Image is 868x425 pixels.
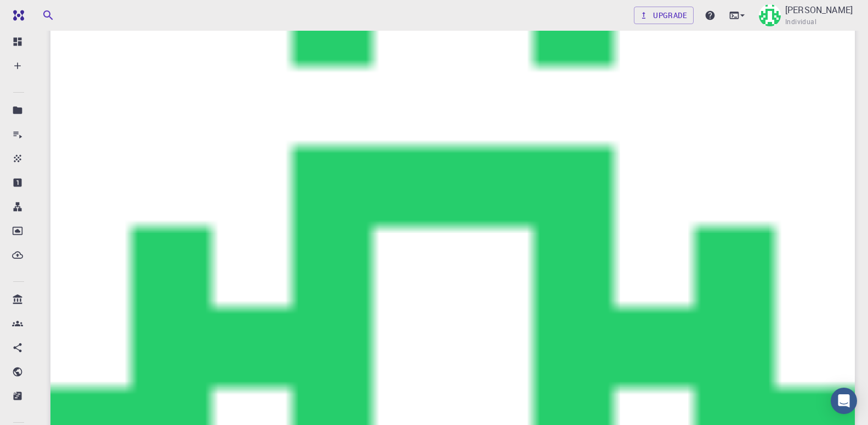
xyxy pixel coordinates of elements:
img: logo [9,10,24,21]
img: Hoang Van Ngoc [759,4,781,26]
p: [PERSON_NAME] [785,3,853,16]
a: Upgrade [634,7,694,24]
span: Hỗ trợ [24,8,53,18]
div: Open Intercom Messenger [831,388,857,414]
span: Individual [785,16,816,27]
